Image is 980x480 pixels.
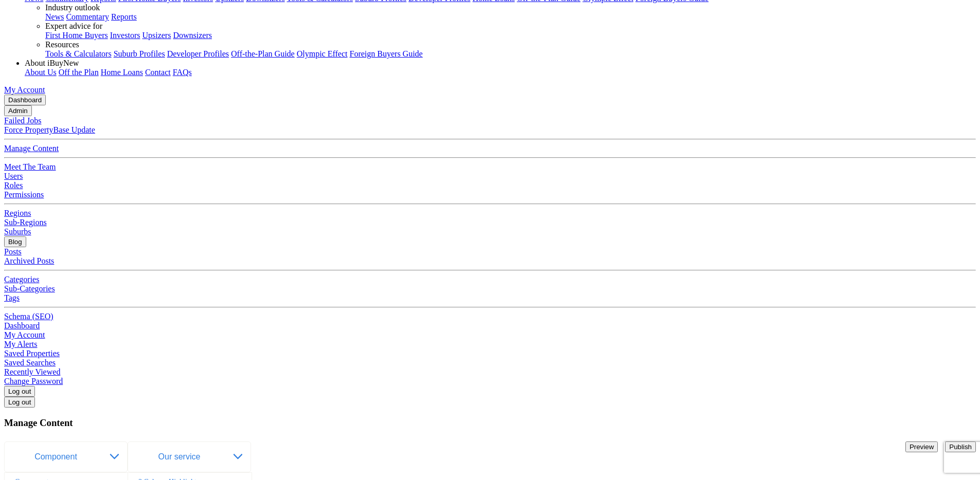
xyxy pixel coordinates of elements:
a: Industry outlook [45,3,100,12]
a: Failed Jobs [4,116,41,125]
a: Commentary [66,12,109,21]
a: Tools & Calculators [45,49,112,58]
button: Publish [945,441,976,452]
a: Posts [4,247,22,256]
a: FAQs [173,68,192,77]
a: Off-the-Plan Guide [231,49,295,58]
img: open [110,454,119,459]
a: Olympic Effect [297,49,348,58]
a: Change Password [4,377,63,385]
button: Preview [905,441,938,452]
a: News [45,12,64,21]
a: Upsizers [142,31,171,40]
a: Resources [45,40,79,49]
a: Categories [4,275,39,284]
a: My Alerts [4,340,37,348]
a: Foreign Buyers Guide [350,49,423,58]
button: Log out [4,386,35,397]
a: Expert advice for [45,22,102,30]
a: Reports [111,12,137,21]
a: Downsizers [173,31,212,40]
a: Saved Properties [4,349,60,358]
button: Our service [128,441,251,472]
a: Sub-Categories [4,284,55,293]
button: Blog [4,236,26,247]
a: account [4,85,45,94]
a: Force PropertyBase Update [4,125,95,134]
button: Component [4,441,128,472]
span: Component [34,452,82,461]
a: First Home Buyers [45,31,108,40]
a: Home Loans [101,68,143,77]
a: Archived Posts [4,256,54,265]
a: Saved Searches [4,358,56,367]
h3: Manage Content [4,417,976,429]
a: Contact [145,68,171,77]
a: Regions [4,209,31,217]
a: Suburb Profiles [114,49,165,58]
a: About Us [25,68,57,77]
a: Permissions [4,190,44,199]
a: Sub-Regions [4,218,47,227]
span: Our service [158,452,206,461]
a: Recently Viewed [4,367,60,376]
a: Roles [4,181,23,190]
a: Suburbs [4,227,31,236]
a: Investors [110,31,140,40]
a: My Account [4,330,45,339]
a: About iBuyNew [25,59,79,67]
button: Admin [4,105,32,116]
a: Tags [4,293,20,302]
button: Dashboard [4,95,46,105]
a: Users [4,172,23,180]
a: Dashboard [4,321,40,330]
a: Developer Profiles [167,49,229,58]
a: Off the Plan [59,68,99,77]
img: open [233,454,242,459]
a: Meet The Team [4,162,56,171]
a: Manage Content [4,144,59,153]
a: Schema (SEO) [4,312,54,321]
button: Log out [4,397,35,408]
